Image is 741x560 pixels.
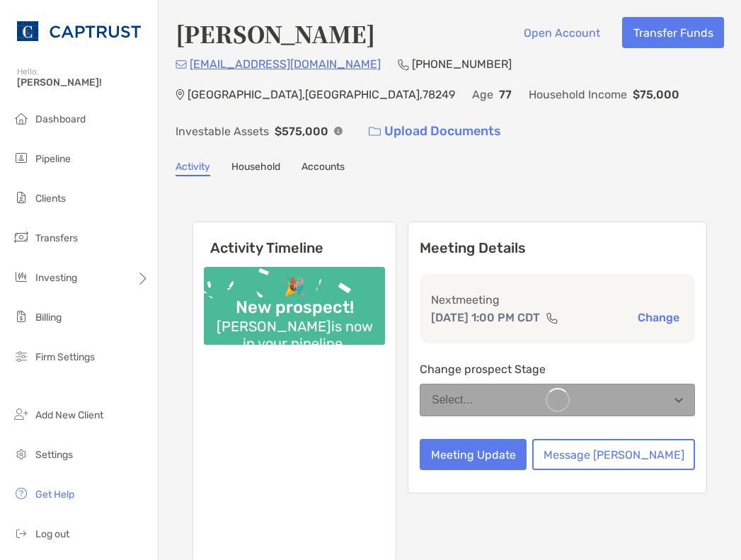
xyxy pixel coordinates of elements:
img: Email Icon [176,60,187,69]
p: Next meeting [431,291,684,309]
img: dashboard icon [13,110,30,127]
img: investing icon [13,268,30,285]
img: get-help icon [13,485,30,502]
p: Change prospect Stage [420,360,695,378]
span: Investing [35,272,77,284]
a: Activity [176,161,210,176]
span: Get Help [35,488,74,501]
a: Accounts [301,161,345,176]
img: CAPTRUST Logo [17,6,141,57]
span: Add New Client [35,409,103,421]
p: Age [472,86,493,103]
a: Household [231,161,280,176]
span: [PERSON_NAME]! [17,76,149,88]
p: [GEOGRAPHIC_DATA] , [GEOGRAPHIC_DATA] , 78249 [188,86,455,103]
img: Phone Icon [398,59,409,70]
span: Pipeline [35,153,71,165]
button: Message [PERSON_NAME] [532,439,695,470]
img: pipeline icon [13,149,30,166]
span: Billing [35,312,62,324]
button: Transfer Funds [622,17,724,48]
p: $75,000 [633,86,679,103]
span: Settings [35,449,73,461]
img: add_new_client icon [13,406,30,423]
span: Firm Settings [35,351,95,363]
p: [DATE] 1:00 PM CDT [431,309,540,326]
a: Upload Documents [360,116,510,147]
img: clients icon [13,189,30,206]
img: communication type [546,312,558,324]
p: Household Income [529,86,627,103]
button: Change [633,310,684,325]
img: transfers icon [13,229,30,246]
img: logout icon [13,525,30,542]
h4: [PERSON_NAME] [176,17,375,50]
span: Clients [35,193,66,205]
h6: Activity Timeline [193,222,396,256]
img: settings icon [13,445,30,462]
img: firm-settings icon [13,348,30,365]
img: button icon [369,127,381,137]
div: 🎉 [278,277,311,297]
div: [PERSON_NAME] is now in your pipeline. [204,318,385,352]
span: Dashboard [35,113,86,125]
button: Meeting Update [420,439,527,470]
span: Transfers [35,232,78,244]
button: Open Account [512,17,611,48]
p: 77 [499,86,512,103]
p: Meeting Details [420,239,695,257]
img: Location Icon [176,89,185,101]
div: New prospect! [230,297,360,318]
p: [PHONE_NUMBER] [412,55,512,73]
p: Investable Assets [176,122,269,140]
img: Info Icon [334,127,343,135]
p: $575,000 [275,122,328,140]
img: billing icon [13,308,30,325]
p: [EMAIL_ADDRESS][DOMAIN_NAME] [190,55,381,73]
span: Log out [35,528,69,540]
